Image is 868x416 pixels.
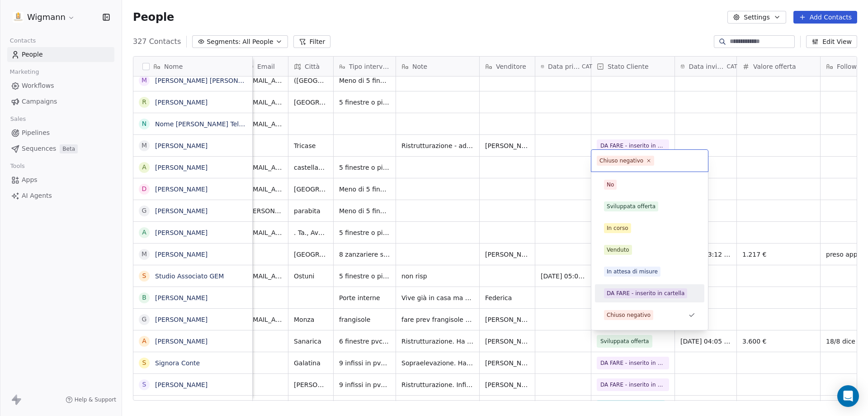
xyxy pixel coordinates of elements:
div: No [607,181,614,189]
div: Venduto [607,246,629,254]
div: Chiuso negativo [607,311,651,319]
div: Sviluppata offerta [607,202,656,210]
div: In corso [607,224,628,232]
div: DA FARE - inserito in cartella [607,289,684,297]
div: In attesa di misure [607,268,658,276]
div: Suggestions [595,176,704,368]
div: Chiuso negativo [599,157,643,165]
